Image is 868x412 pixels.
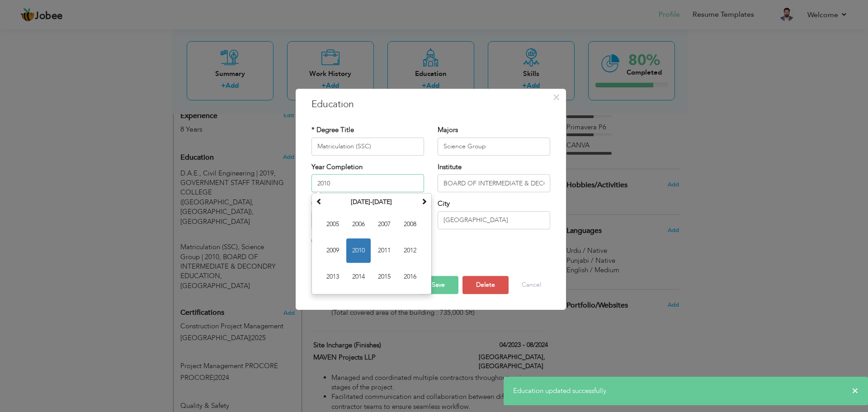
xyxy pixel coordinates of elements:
span: × [552,89,560,105]
span: 2009 [321,238,345,263]
label: Year Completion [311,162,363,172]
button: Cancel [513,276,550,294]
button: Delete [462,276,509,294]
span: 2011 [372,238,396,263]
span: 2005 [321,212,345,237]
span: 2010 [346,238,371,263]
span: Education updated successfully. [513,386,608,395]
span: 2007 [372,212,396,237]
span: 2016 [398,265,422,289]
button: Save [418,276,458,294]
span: × [852,386,859,395]
span: 2012 [398,238,422,263]
span: 2013 [321,265,345,289]
label: Institute [438,162,462,172]
label: City [438,199,450,208]
div: Add your educational degree. [180,148,295,291]
span: Next Decade [421,198,427,204]
th: Select Decade [325,195,419,209]
label: * Degree Title [311,125,354,135]
span: Previous Decade [316,198,322,204]
label: Majors [438,125,458,135]
span: 2006 [346,212,371,237]
span: 2014 [346,265,371,289]
span: 2008 [398,212,422,237]
h3: Education [311,98,550,111]
button: Close [549,90,564,104]
span: 2015 [372,265,396,289]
